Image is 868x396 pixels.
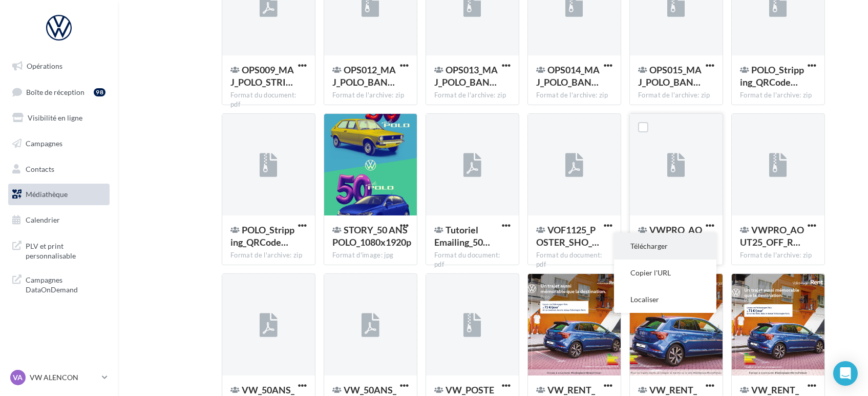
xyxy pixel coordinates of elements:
span: VA [13,372,23,383]
span: Boîte de réception [26,87,84,96]
div: Format de l'archive: zip [740,91,816,100]
a: Contacts [6,159,112,180]
a: Opérations [6,55,112,77]
span: Opérations [27,62,62,70]
span: OPS013_MAJ_POLO_BANN_300x250.zip [434,64,498,88]
a: Visibilité en ligne [6,107,112,129]
p: VW ALENCON [30,372,98,383]
span: PLV et print personnalisable [26,239,105,261]
div: Format de l'archive: zip [332,91,409,100]
div: Format de l'archive: zip [230,251,307,260]
div: Format du document: pdf [536,251,612,269]
span: VWPRO_AOUT25_OFF_RS_Polo [740,224,804,248]
span: POLO_Stripping_QRCode_blanc [740,64,804,88]
div: 98 [94,88,105,96]
div: Open Intercom Messenger [833,361,858,386]
span: Campagnes [26,139,62,148]
div: Format de l'archive: zip [740,251,816,260]
button: Localiser [614,286,716,313]
span: Contacts [26,164,54,173]
a: Campagnes [6,133,112,154]
span: OPS015_MAJ_POLO_BANN_970x250.zip [638,64,702,88]
a: PLV et print personnalisable [6,235,112,265]
div: Format d'image: jpg [332,251,409,260]
a: Médiathèque [6,184,112,205]
span: OPS009_MAJ_POLO_STRIPPING_IMP_2_HD [230,64,294,88]
a: VA VW ALENCON [8,368,110,387]
a: Campagnes DataOnDemand [6,269,112,299]
div: Format du document: pdf [230,91,307,109]
span: VWPRO_AOUT25_OFF_Email_Polo [638,224,702,248]
span: VOF1125_POSTER_SHO_120x80_POLO_HD.pdf [536,224,599,248]
span: Visibilité en ligne [28,113,82,122]
span: OPS012_MAJ_POLO_BANN_160x600.zip [332,64,396,88]
span: POLO_Stripping_QRCode_noir [230,224,294,248]
span: Calendrier [26,215,60,224]
div: Format du document: pdf [434,251,511,269]
span: Tutoriel Emailing_50 ANS POLO [434,224,490,248]
div: Format de l'archive: zip [434,91,511,100]
div: Format de l'archive: zip [536,91,612,100]
a: Boîte de réception98 [6,81,112,103]
span: Médiathèque [26,190,68,199]
button: Télécharger [614,233,716,260]
span: STORY_50 ANS POLO_1080x1920p [332,224,411,248]
span: Campagnes DataOnDemand [26,273,105,295]
a: Calendrier [6,209,112,231]
button: Copier l'URL [614,260,716,286]
span: OPS014_MAJ_POLO_BANN_300x600.zip [536,64,600,88]
div: Format de l'archive: zip [638,91,714,100]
